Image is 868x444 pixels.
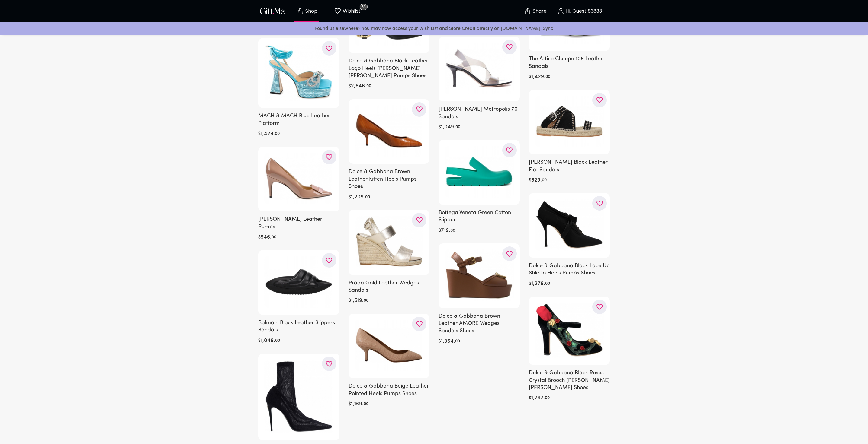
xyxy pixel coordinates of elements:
[545,280,550,287] h6: 00
[349,383,430,398] h6: Dolce & Gabbana Beige Leather Pointed Heels Pumps Shoes
[349,401,351,408] h6: $
[525,1,546,22] button: Share
[359,4,368,10] span: 58
[261,337,275,344] h6: 1,049 .
[531,9,547,14] p: Share
[531,280,545,287] h6: 1,279 .
[535,96,604,147] img: Isabel Marant Black Leather Flat Sandals
[349,280,430,294] h6: Prada Gold Leather Wedges Sandals
[441,124,455,131] h6: 1,049 .
[439,313,520,335] h6: Dolce & Gabbana Brown Leather AMORE Wedges Sandals Shoes
[455,124,460,131] h6: 00
[349,168,430,190] h6: Dolce & Gabbana Brown Leather Kitten Heels Pumps Shoes
[450,227,455,234] h6: 00
[524,8,531,15] img: secure
[264,153,333,205] img: Sergio Rossi Leather Pumps
[366,83,371,90] h6: 00
[258,234,261,241] h6: $
[531,73,545,81] h6: 1,429 .
[543,26,553,31] a: Sync
[331,2,364,21] button: Wishlist page
[264,44,333,101] img: MACH & MACH Blue Leather Platform
[529,369,610,392] h6: Dolce & Gabbana Black Roses Crystal Brooch [PERSON_NAME] [PERSON_NAME] Shoes
[261,130,275,138] h6: 1,429 .
[264,360,333,433] img: Dolce & Gabbana Pumps
[259,7,286,15] img: GiftMe Logo
[275,130,280,138] h6: 00
[545,73,550,81] h6: 00
[529,395,531,402] h6: $
[258,8,287,15] button: GiftMe Logo
[445,146,514,198] img: Bottega Veneta Green Cotton Slipper
[445,43,514,94] img: Gianvito Rossi Metropolis 70 Sandals
[445,249,514,301] img: Dolce & Gabbana Brown Leather AMORE Wedges Sandals Shoes
[529,55,610,70] h6: The Attico Cheope 105 Leather Sandals
[341,7,361,15] p: Wishlist
[439,124,441,131] h6: $
[275,337,280,344] h6: 00
[261,234,272,241] h6: 946 .
[351,83,366,90] h6: 2,646 .
[531,395,545,402] h6: 1,797 .
[529,159,610,174] h6: [PERSON_NAME] Black Leather Flat Sandals
[258,216,339,231] h6: [PERSON_NAME] Leather Pumps
[304,9,317,14] p: Shop
[365,194,370,201] h6: 00
[439,338,441,345] h6: $
[351,401,364,408] h6: 1,169 .
[351,194,365,201] h6: 1,209 .
[355,216,424,268] img: Prada Gold Leather Wedges Sandals
[549,2,610,21] button: Hi, Guest 83833
[258,113,339,127] h6: MACH & MACH Blue Leather Platform
[349,194,351,201] h6: $
[290,2,323,21] button: Store page
[545,395,550,402] h6: 00
[439,209,520,224] h6: Bottega Veneta Green Cotton Slipper
[364,297,368,304] h6: 00
[349,83,351,90] h6: $
[351,297,364,304] h6: 1,519 .
[531,177,542,184] h6: 629 .
[349,58,430,80] h6: Dolce & Gabbana Black Leather Logo Heels [PERSON_NAME] [PERSON_NAME] Pumps Shoes
[529,280,531,287] h6: $
[258,130,261,138] h6: $
[258,319,339,334] h6: Balmain Black Leather Slippers Sandals
[349,297,351,304] h6: $
[441,227,450,234] h6: 719 .
[258,337,261,344] h6: $
[529,262,610,277] h6: Dolce & Gabbana Black Lace Up Stiletto Heels Pumps Shoes
[535,303,604,358] img: Dolce & Gabbana Black Roses Crystal Brooch Mary Jane Shoes
[264,256,333,308] img: Balmain Black Leather Slippers Sandals
[272,234,276,241] h6: 00
[355,320,424,371] img: Dolce & Gabbana Beige Leather Pointed Heels Pumps Shoes
[5,25,863,33] p: Found us elsewhere? You may now access your Wish List and Store Credit directly on [DOMAIN_NAME]!
[439,106,520,121] h6: [PERSON_NAME] Metropolis 70 Sandals
[529,73,531,81] h6: $
[535,199,604,251] img: Dolce & Gabbana Black Lace Up Stiletto Heels Pumps Shoes
[355,105,424,157] img: Dolce & Gabbana Brown Leather Kitten Heels Pumps Shoes
[542,177,547,184] h6: 00
[364,401,368,408] h6: 00
[439,227,441,234] h6: $
[529,177,531,184] h6: $
[564,9,602,14] p: Hi, Guest 83833
[441,338,455,345] h6: 1,364 .
[455,338,460,345] h6: 00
